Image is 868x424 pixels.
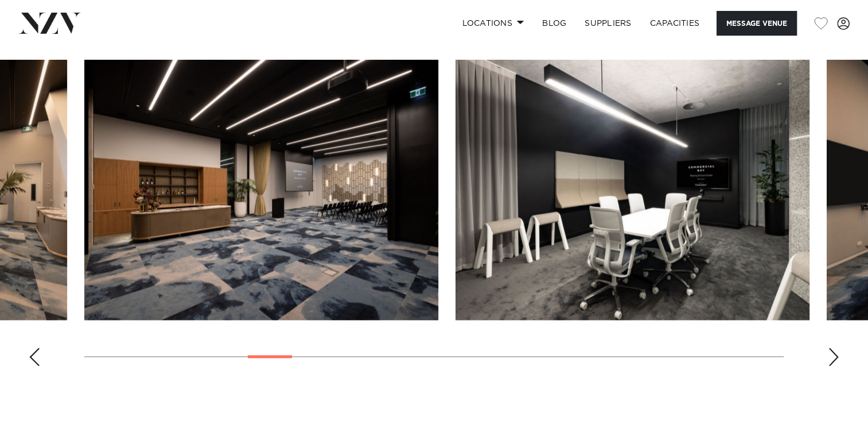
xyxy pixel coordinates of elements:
a: BLOG [533,11,575,36]
a: Locations [453,11,533,36]
button: Message Venue [717,11,797,36]
swiper-slide: 8 / 30 [84,60,438,320]
swiper-slide: 9 / 30 [456,60,809,320]
a: Capacities [641,11,709,36]
a: SUPPLIERS [575,11,640,36]
img: nzv-logo.png [18,13,81,33]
